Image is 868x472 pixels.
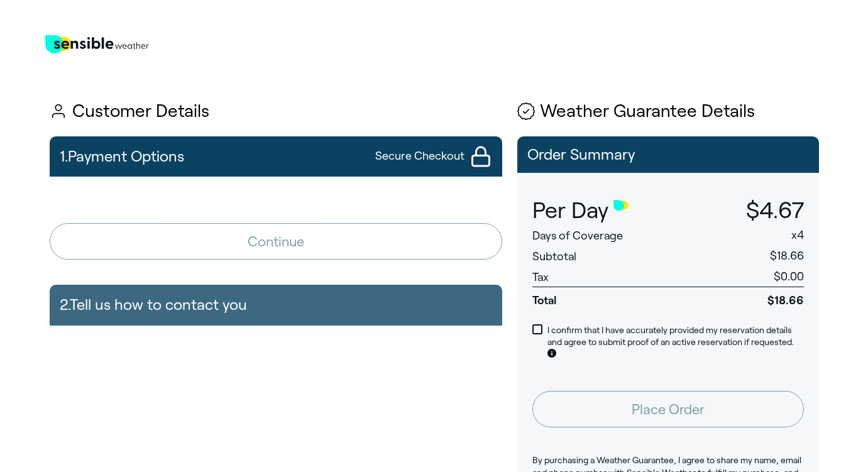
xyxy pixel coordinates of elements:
[50,136,502,177] button: 1.Payment OptionsSecure Checkout
[532,391,804,427] button: Place Order
[517,102,819,121] h1: Weather Guarantee Details
[50,223,502,260] button: Continue
[791,229,804,241] span: x 4
[774,270,804,283] span: $0.00
[532,271,549,283] span: Tax
[532,229,623,242] span: Days of Coverage
[60,141,184,172] h2: 1. Payment Options
[746,198,804,222] span: $4.67
[375,148,464,164] span: Secure Checkout
[527,146,809,163] p: Order Summary
[50,102,502,121] h1: Customer Details
[532,287,700,308] span: Total
[547,324,804,361] p: I confirm that I have accurately provided my reservation details and agree to submit proof of an ...
[532,250,576,263] span: Subtotal
[699,287,803,308] span: $18.66
[770,250,804,262] span: $18.66
[532,198,608,223] span: Per Day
